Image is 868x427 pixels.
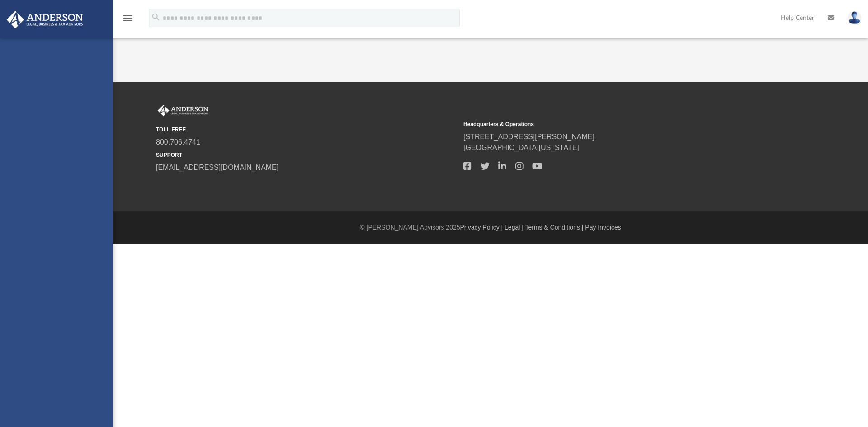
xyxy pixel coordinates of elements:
img: User Pic [848,11,861,24]
a: [GEOGRAPHIC_DATA][US_STATE] [463,144,579,151]
div: © [PERSON_NAME] Advisors 2025 [113,223,868,232]
img: Anderson Advisors Platinum Portal [4,11,86,28]
a: Legal | [505,224,524,231]
a: Pay Invoices [585,224,621,231]
a: 800.706.4741 [156,138,200,146]
img: Anderson Advisors Platinum Portal [156,105,210,117]
a: [STREET_ADDRESS][PERSON_NAME] [463,133,594,141]
a: Terms & Conditions | [525,224,584,231]
a: menu [122,17,133,23]
i: search [151,12,161,22]
small: SUPPORT [156,151,457,159]
i: menu [122,13,133,23]
a: [EMAIL_ADDRESS][DOMAIN_NAME] [156,164,278,171]
a: Privacy Policy | [460,224,503,231]
small: Headquarters & Operations [463,120,764,128]
small: TOLL FREE [156,126,457,134]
